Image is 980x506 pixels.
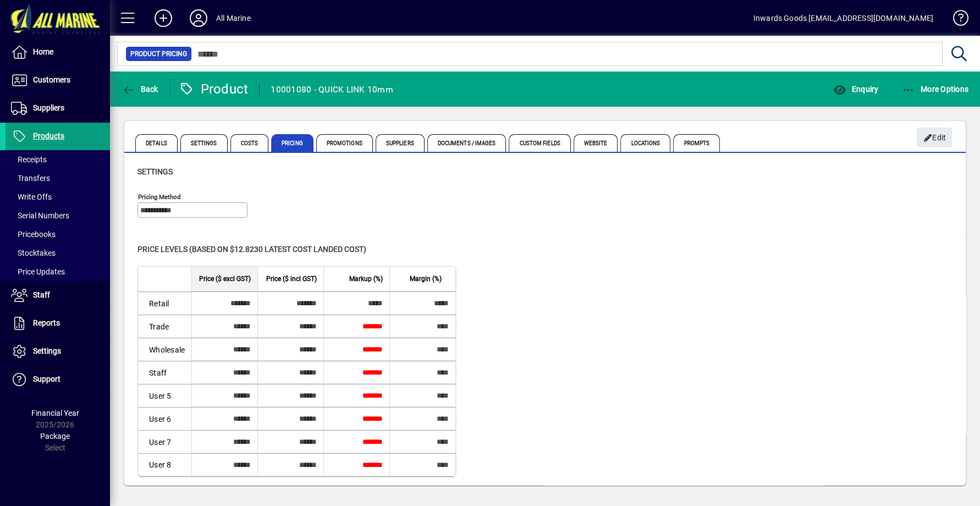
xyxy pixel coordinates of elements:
[138,407,191,430] td: User 6
[138,291,191,315] td: Retail
[899,79,972,99] button: More Options
[11,249,56,257] span: Stocktakes
[5,244,110,262] a: Stocktakes
[33,103,64,112] span: Suppliers
[830,79,881,99] button: Enquiry
[137,167,173,176] span: Settings
[944,2,966,38] a: Knowledge Base
[5,282,110,309] a: Staff
[5,338,110,365] a: Settings
[11,174,50,183] span: Transfers
[833,85,878,94] span: Enquiry
[349,273,383,285] span: Markup (%)
[216,9,251,27] div: All Marine
[138,453,191,476] td: User 8
[33,75,70,84] span: Customers
[376,134,425,152] span: Suppliers
[509,134,570,152] span: Custom Fields
[138,361,191,384] td: Staff
[902,85,969,94] span: More Options
[138,338,191,361] td: Wholesale
[620,134,670,152] span: Locations
[5,38,110,66] a: Home
[427,134,506,152] span: Documents / Images
[119,79,161,99] button: Back
[11,267,65,276] span: Price Updates
[5,262,110,281] a: Price Updates
[11,230,56,239] span: Pricebooks
[130,48,187,59] span: Product Pricing
[271,81,393,98] div: 10001080 - QUICK LINK 10mm
[135,134,178,152] span: Details
[11,211,69,220] span: Serial Numbers
[138,315,191,338] td: Trade
[33,131,64,140] span: Products
[271,134,313,152] span: Pricing
[5,366,110,393] a: Support
[923,129,946,147] span: Edit
[138,193,181,201] mat-label: Pricing method
[5,169,110,188] a: Transfers
[5,310,110,337] a: Reports
[110,79,170,99] app-page-header-button: Back
[574,134,618,152] span: Website
[179,80,249,98] div: Product
[137,245,366,254] span: Price levels (based on $12.8230 Latest cost landed cost)
[316,134,373,152] span: Promotions
[31,409,79,417] span: Financial Year
[11,155,47,164] span: Receipts
[11,193,52,201] span: Write Offs
[40,432,70,441] span: Package
[410,273,442,285] span: Margin (%)
[5,150,110,169] a: Receipts
[266,273,317,285] span: Price ($ incl GST)
[753,9,933,27] div: Inwards Goods [EMAIL_ADDRESS][DOMAIN_NAME]
[230,134,269,152] span: Costs
[180,134,228,152] span: Settings
[146,8,181,28] button: Add
[5,225,110,244] a: Pricebooks
[138,430,191,453] td: User 7
[5,95,110,122] a: Suppliers
[138,384,191,407] td: User 5
[5,188,110,206] a: Write Offs
[917,128,952,147] button: Edit
[122,85,158,94] span: Back
[5,206,110,225] a: Serial Numbers
[5,67,110,94] a: Customers
[673,134,720,152] span: Prompts
[33,290,50,299] span: Staff
[33,375,60,383] span: Support
[181,8,216,28] button: Profile
[199,273,251,285] span: Price ($ excl GST)
[33,47,53,56] span: Home
[33,318,60,327] span: Reports
[33,346,61,355] span: Settings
